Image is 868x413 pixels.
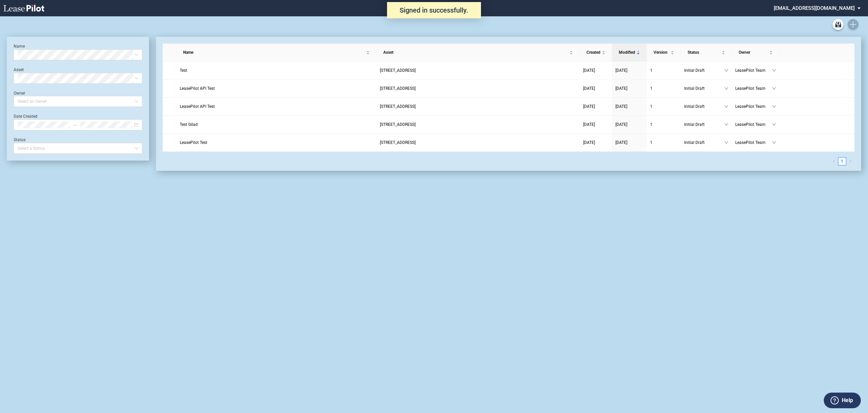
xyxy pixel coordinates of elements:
span: Name [183,49,365,56]
span: LeasePilot Team [735,139,772,146]
span: down [772,141,776,145]
a: Test Gilad [180,121,373,128]
th: Owner [732,44,779,62]
span: Test [180,68,187,73]
span: swap-right [73,122,78,127]
span: down [724,122,728,127]
label: Asset [14,67,24,72]
span: Created [586,49,600,56]
a: 1 [650,85,677,92]
li: 1 [838,157,846,165]
span: Modified [619,49,635,56]
span: 109 State Street [380,104,416,109]
span: Test Gilad [180,122,198,127]
span: [DATE] [615,122,627,127]
span: 1 [650,86,653,91]
span: [DATE] [615,104,627,109]
a: LeasePilot Test [180,139,373,146]
span: down [772,86,776,90]
li: Previous Page [830,157,838,165]
th: Version [647,44,681,62]
button: right [846,157,854,165]
th: Name [176,44,376,62]
span: down [772,68,776,72]
span: down [772,104,776,109]
span: 1 [650,140,653,145]
span: [DATE] [583,140,595,145]
a: [STREET_ADDRESS] [380,67,576,74]
span: [DATE] [615,140,627,145]
li: Next Page [846,157,854,165]
a: [DATE] [583,85,609,92]
th: Created [580,44,612,62]
span: to [73,122,78,127]
span: [DATE] [583,122,595,127]
span: Initial Draft [684,85,724,92]
span: Owner [739,49,768,56]
span: 109 State Street [380,122,416,127]
a: [DATE] [615,139,643,146]
span: [DATE] [583,86,595,91]
button: left [830,157,838,165]
span: Status [688,49,720,56]
label: Owner [14,91,25,96]
a: 1 [650,67,677,74]
th: Modified [612,44,647,62]
span: right [849,160,852,163]
a: [DATE] [615,67,643,74]
span: LeasePilot Team [735,67,772,74]
span: LeasePilot API Test [180,86,215,91]
a: 1 [650,103,677,110]
span: LeasePilot Test [180,140,207,145]
span: left [832,160,836,163]
div: Signed in successfully. [387,2,481,18]
button: Help [824,393,861,408]
a: 1 [650,121,677,128]
span: LeasePilot API Test [180,104,215,109]
a: LeasePilot API Test [180,85,373,92]
span: Initial Draft [684,103,724,110]
a: [DATE] [615,121,643,128]
a: Test [180,67,373,74]
span: 109 State Street [380,86,416,91]
th: Asset [376,44,580,62]
a: 1 [650,139,677,146]
span: down [724,68,728,72]
span: down [724,86,728,90]
span: Version [654,49,669,56]
label: Status [14,137,26,142]
span: LeasePilot Team [735,85,772,92]
a: [STREET_ADDRESS] [380,139,576,146]
a: [DATE] [615,85,643,92]
span: 1 [650,104,653,109]
a: [DATE] [583,121,609,128]
a: [DATE] [615,103,643,110]
label: Help [842,396,853,405]
span: down [724,141,728,145]
span: Initial Draft [684,67,724,74]
a: [DATE] [583,139,609,146]
span: Initial Draft [684,139,724,146]
th: Status [681,44,732,62]
span: down [772,122,776,127]
a: Archive [833,19,843,30]
label: Date Created [14,114,37,119]
span: Asset [383,49,568,56]
a: 1 [838,158,846,165]
span: 1 [650,68,653,73]
a: [STREET_ADDRESS] [380,85,576,92]
label: Name [14,44,25,49]
span: down [724,104,728,109]
span: [DATE] [615,68,627,73]
a: [STREET_ADDRESS] [380,121,576,128]
span: LeasePilot Team [735,103,772,110]
span: [DATE] [583,104,595,109]
span: 109 State Street [380,68,416,73]
span: 109 State Street [380,140,416,145]
span: 1 [650,122,653,127]
a: LeasePilot API Test [180,103,373,110]
span: Initial Draft [684,121,724,128]
span: [DATE] [583,68,595,73]
span: LeasePilot Team [735,121,772,128]
a: [DATE] [583,103,609,110]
